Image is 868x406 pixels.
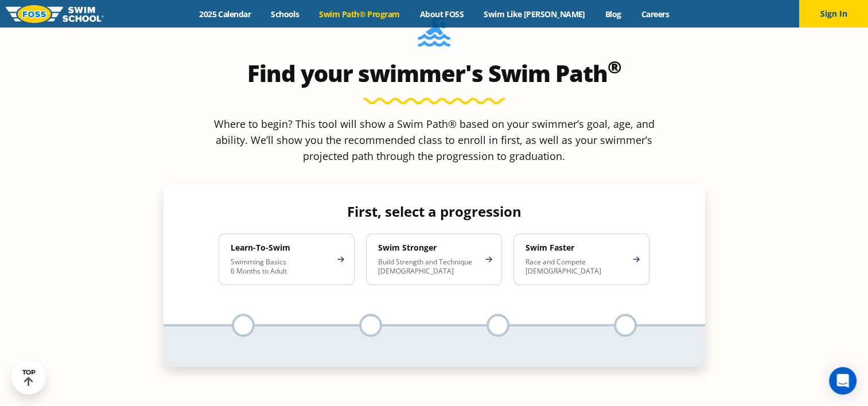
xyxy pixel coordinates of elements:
[6,5,104,23] img: FOSS Swim School Logo
[378,257,478,276] p: Build Strength and Technique [DEMOGRAPHIC_DATA]
[189,9,261,19] a: 2025 Calendar
[410,9,474,19] a: About FOSS
[595,9,631,19] a: Blog
[631,9,679,19] a: Careers
[209,116,659,164] p: Where to begin? This tool will show a Swim Path® based on your swimmer’s goal, age, and ability. ...
[231,257,331,276] p: Swimming Basics 6 Months to Adult
[378,243,478,253] h4: Swim Stronger
[209,204,659,220] h4: First, select a progression
[309,9,410,19] a: Swim Path® Program
[261,9,309,19] a: Schools
[526,243,626,253] h4: Swim Faster
[608,55,621,79] sup: ®
[526,257,626,276] p: Race and Compete [DEMOGRAPHIC_DATA]
[474,9,595,19] a: Swim Like [PERSON_NAME]
[418,15,450,54] img: Foss-Location-Swimming-Pool-Person.svg
[164,60,705,87] h2: Find your swimmer's Swim Path
[231,243,331,253] h4: Learn-To-Swim
[829,367,857,395] div: Open Intercom Messenger
[22,369,36,387] div: TOP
